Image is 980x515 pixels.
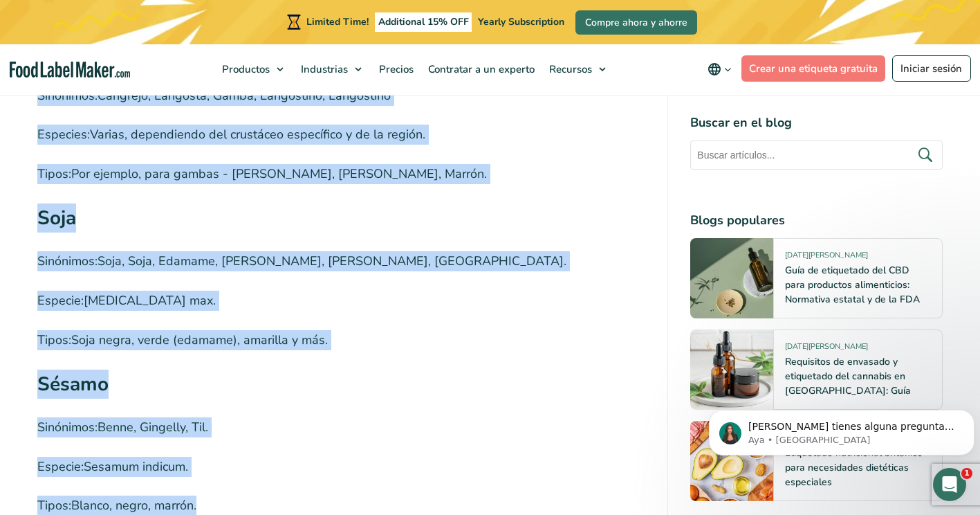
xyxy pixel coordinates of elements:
[785,264,920,306] a: Guía de etiquetado del CBD para productos alimenticios: Normativa estatal y de la FDA
[37,497,71,514] em: Tipos:
[37,253,98,269] em: Sinónimos:
[703,381,980,478] iframe: Intercom notifications mensaje
[37,205,76,231] strong: Soja
[37,330,646,350] p: Soja negra, verde (edamame), amarilla y más.
[690,211,943,230] h4: Blogs populares
[375,12,472,32] span: Additional 15% OFF
[37,87,98,104] em: Sinónimos:
[372,44,418,94] a: Precios
[37,126,90,143] em: Especies:
[37,164,646,184] p: Por ejemplo, para gambas - [PERSON_NAME], [PERSON_NAME], Marrón.
[37,419,98,435] em: Sinónimos:
[37,251,646,271] p: Soja, Soja, Edamame, [PERSON_NAME], [PERSON_NAME], [GEOGRAPHIC_DATA].
[37,371,109,397] strong: Sésamo
[37,332,71,348] em: Tipos:
[575,10,697,35] a: Compre ahora y ahorre
[37,86,646,106] p: Cangrejo, Langosta, Gamba, Langostino, Langostino
[785,341,868,357] span: [DATE][PERSON_NAME]
[424,62,536,76] span: Contratar a un experto
[306,15,369,28] span: Limited Time!
[690,141,943,170] input: Buscar artículos...
[545,62,593,76] span: Recursos
[37,125,646,145] p: Varias, dependiendo del crustáceo específico y de la región.
[933,468,966,501] iframe: Intercom live chat
[294,44,369,94] a: Industrias
[785,250,868,266] span: [DATE][PERSON_NAME]
[37,165,71,182] em: Tipos:
[542,44,613,94] a: Recursos
[785,355,911,397] a: Requisitos de envasado y etiquetado del cannabis en [GEOGRAPHIC_DATA]: Guía
[741,55,886,82] a: Crear una etiqueta gratuita
[297,62,349,76] span: Industrias
[37,417,646,437] p: Benne, Gingelly, Til.
[375,62,415,76] span: Precios
[215,44,290,94] a: Productos
[37,292,84,309] em: Especie:
[961,468,972,479] span: 1
[690,114,943,132] h4: Buscar en el blog
[892,55,971,82] a: Iniciar sesión
[37,291,646,311] p: [MEDICAL_DATA] max.
[421,44,539,94] a: Contratar a un experto
[37,457,646,477] p: Sesamum indicum.
[478,15,564,28] span: Yearly Subscription
[37,458,84,475] em: Especie:
[218,62,271,76] span: Productos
